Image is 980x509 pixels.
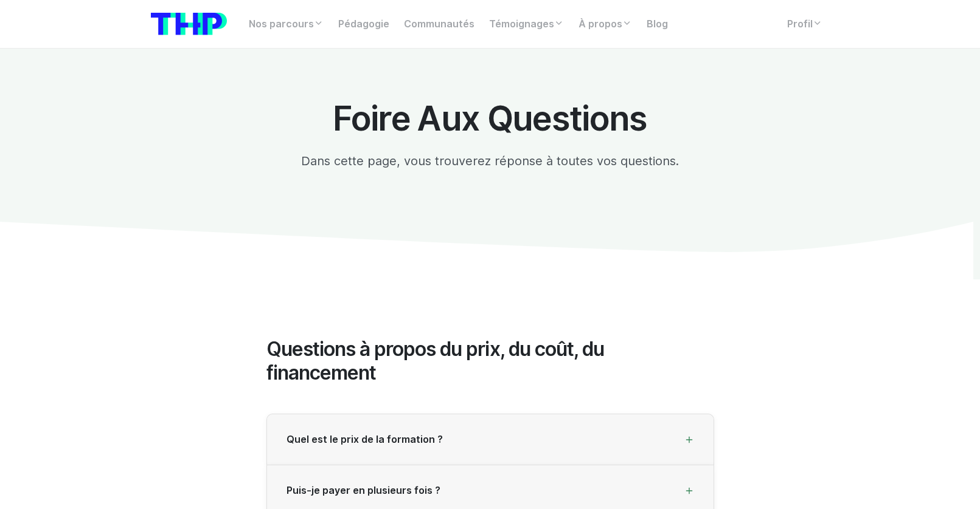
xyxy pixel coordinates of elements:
[266,152,714,170] p: Dans cette page, vous trouverez réponse à toutes vos questions.
[151,13,227,35] img: logo
[287,485,440,496] span: Puis-je payer en plusieurs fois ?
[482,12,571,36] a: Témoignages
[266,338,714,384] h2: Questions à propos du prix, du coût, du financement
[571,12,639,36] a: À propos
[242,12,331,36] a: Nos parcours
[397,12,482,36] a: Communautés
[331,12,397,36] a: Pédagogie
[266,100,714,137] h1: Foire Aux Questions
[780,12,830,36] a: Profil
[287,434,443,445] span: Quel est le prix de la formation ?
[639,12,675,36] a: Blog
